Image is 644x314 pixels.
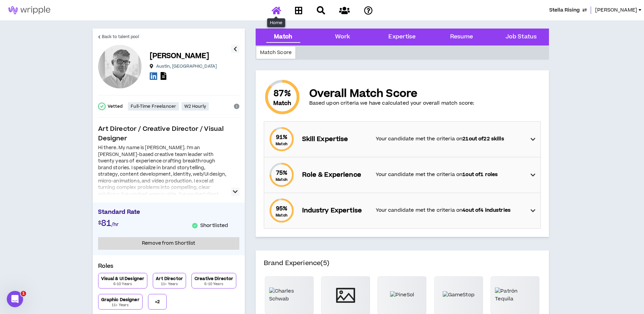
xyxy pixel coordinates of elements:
img: Charles Schwab [269,287,309,303]
p: Roles [98,262,239,273]
p: Austin , [GEOGRAPHIC_DATA] [156,64,217,69]
span: 75 % [276,169,287,177]
span: 95 % [276,205,287,213]
img: PineSol [390,291,414,299]
p: Vetted [108,104,123,109]
p: Your candidate met the criteria on [376,135,524,143]
button: Remove from Shortlist [98,237,239,250]
span: check-circle [98,103,106,110]
p: [PERSON_NAME] [150,51,209,61]
small: Match [276,213,288,218]
iframe: Intercom live chat [7,291,23,307]
img: GameStop [443,291,475,299]
strong: 4 out of 4 industries [462,207,511,214]
small: Match [276,141,288,146]
p: Creative Director [195,276,233,281]
p: Industry Expertise [302,206,369,215]
p: Your candidate met the criteria on [376,171,524,178]
p: Overall Match Score [309,88,475,100]
span: info-circle [234,104,239,109]
a: Back to talent pool [98,29,139,45]
small: Match [273,99,292,107]
p: Art Director [156,276,183,281]
span: 91 % [276,133,287,141]
p: Graphic Designer [101,297,140,302]
p: W2 Hourly [184,104,206,109]
p: Full-Time Freelancer [131,104,176,109]
div: 91%MatchSkill ExpertiseYour candidate met the criteria on21out of22 skills [264,122,540,157]
p: Based upon criteria we have calculated your overall match score: [309,100,475,107]
small: Match [276,177,288,182]
div: 75%MatchRole & ExperienceYour candidate met the criteria on1out of1 roles [264,157,540,193]
div: Work [335,33,350,41]
button: Stella Rising [549,6,587,14]
span: [PERSON_NAME] [595,6,637,14]
span: 87 % [274,88,291,99]
strong: 21 out of 22 skills [462,135,504,142]
div: Hi there. My name is [PERSON_NAME]. I’m an [PERSON_NAME]-based creative team leader with twenty y... [98,145,227,238]
p: 11+ Years [112,302,129,308]
img: Patrón Tequila [495,287,535,303]
span: picture [336,286,355,305]
p: Skill Expertise [302,135,369,144]
p: 11+ Years [161,281,178,287]
p: 6-10 Years [113,281,132,287]
span: 1 [21,291,26,296]
span: /hr [111,221,119,228]
p: Shortlisted [200,222,228,229]
span: 81 [101,217,111,229]
p: 6-10 Years [204,281,223,287]
div: Home [267,18,285,27]
div: 95%MatchIndustry ExpertiseYour candidate met the criteria on4out of4 industries [264,193,540,228]
p: Art Director / Creative Director / Visual Designer [98,124,239,143]
p: + 2 [155,299,160,304]
div: Expertise [388,33,416,41]
div: Match [274,33,292,41]
p: Your candidate met the criteria on [376,207,524,214]
h4: Brand Experience (5) [264,259,541,276]
p: Role & Experience [302,170,369,180]
span: Back to talent pool [102,34,139,40]
span: $ [98,219,101,226]
div: Resume [450,33,473,41]
div: Job Status [505,33,537,41]
div: Match Score [256,47,296,59]
span: Stella Rising [549,6,580,14]
div: Greg S. [98,45,142,88]
p: Standard Rate [98,208,239,218]
p: Visual & UI Designer [101,276,145,281]
button: +2 [148,294,167,310]
strong: 1 out of 1 roles [462,171,498,178]
span: check-circle [192,223,198,228]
